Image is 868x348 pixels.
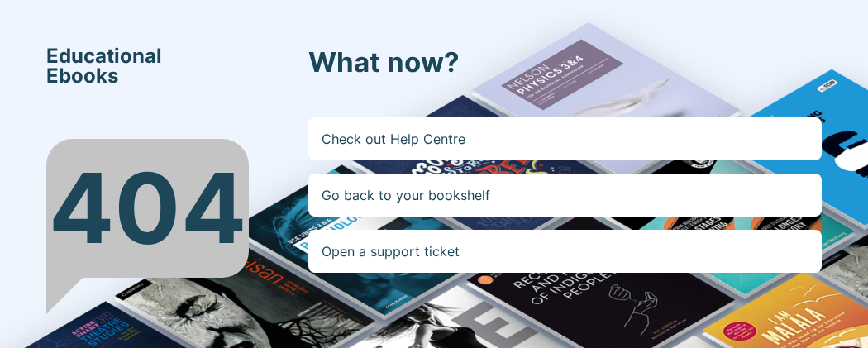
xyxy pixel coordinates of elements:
a: Check out Help Centre [308,117,822,160]
h3: What now? [308,46,822,79]
span: Educational Ebooks [46,46,162,86]
a: Go back to your bookshelf [308,174,822,217]
a: Open a support ticket [308,230,822,273]
div: 404 [46,139,249,278]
